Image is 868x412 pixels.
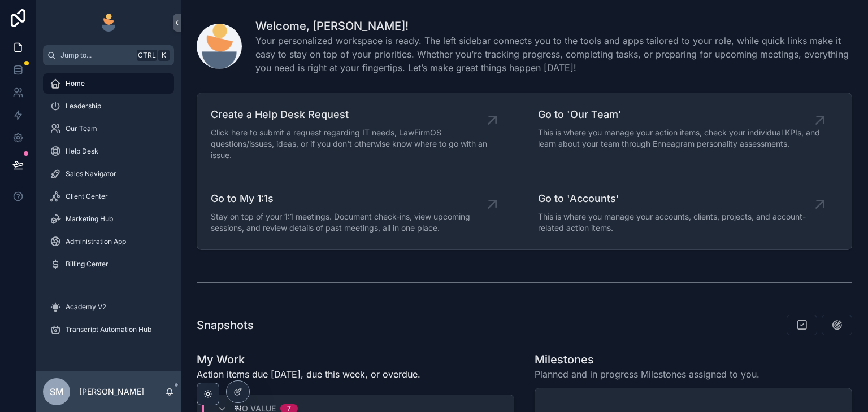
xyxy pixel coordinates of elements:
span: Ctrl [137,50,157,61]
a: Transcript Automation Hub [43,319,174,340]
span: Planned and in progress Milestones assigned to you. [535,367,759,381]
a: Academy V2 [43,297,174,317]
span: SM [50,385,64,398]
a: Leadership [43,96,174,116]
a: Sales Navigator [43,164,174,184]
span: K [159,51,168,60]
span: Stay on top of your 1:1 meetings. Document check-ins, view upcoming sessions, and review details ... [211,211,492,234]
span: Our Team [66,124,97,133]
span: Go to My 1:1s [211,191,492,207]
a: Client Center [43,186,174,207]
span: Click here to submit a request regarding IT needs, LawFirmOS questions/issues, ideas, or if you d... [211,127,492,161]
h1: Snapshots [197,317,254,333]
span: Client Center [66,192,108,201]
span: Academy V2 [66,303,106,312]
span: Go to 'Our Team' [538,107,820,122]
span: Leadership [66,102,101,111]
span: Marketing Hub [66,214,113,223]
span: This is where you manage your action items, check your individual KPIs, and learn about your team... [538,127,820,150]
span: Create a Help Desk Request [211,107,492,122]
span: Jump to... [60,51,132,60]
h1: Milestones [535,352,759,367]
span: Go to 'Accounts' [538,191,820,207]
h1: Welcome, [PERSON_NAME]! [255,18,852,34]
a: Go to 'Our Team'This is where you manage your action items, check your individual KPIs, and learn... [524,93,852,177]
a: Go to 'Accounts'This is where you manage your accounts, clients, projects, and account-related ac... [524,177,852,249]
button: Jump to...CtrlK [43,45,174,65]
p: Action items due [DATE], due this week, or overdue. [197,367,420,381]
a: Administration App [43,231,174,252]
a: Help Desk [43,141,174,161]
span: Administration App [66,237,126,246]
a: Billing Center [43,254,174,274]
a: Home [43,73,174,94]
span: Help Desk [66,147,98,156]
a: Create a Help Desk RequestClick here to submit a request regarding IT needs, LawFirmOS questions/... [197,93,524,177]
p: [PERSON_NAME] [79,386,144,397]
a: Marketing Hub [43,209,174,229]
span: Sales Navigator [66,169,116,178]
a: Our Team [43,119,174,139]
h1: My Work [197,352,420,367]
span: Home [66,79,85,88]
a: Go to My 1:1sStay on top of your 1:1 meetings. Document check-ins, view upcoming sessions, and re... [197,177,524,249]
span: Billing Center [66,260,108,269]
span: This is where you manage your accounts, clients, projects, and account-related action items. [538,211,820,234]
div: scrollable content [36,65,181,354]
span: Your personalized workspace is ready. The left sidebar connects you to the tools and apps tailore... [255,34,852,74]
span: Transcript Automation Hub [66,325,151,334]
img: App logo [99,14,118,32]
